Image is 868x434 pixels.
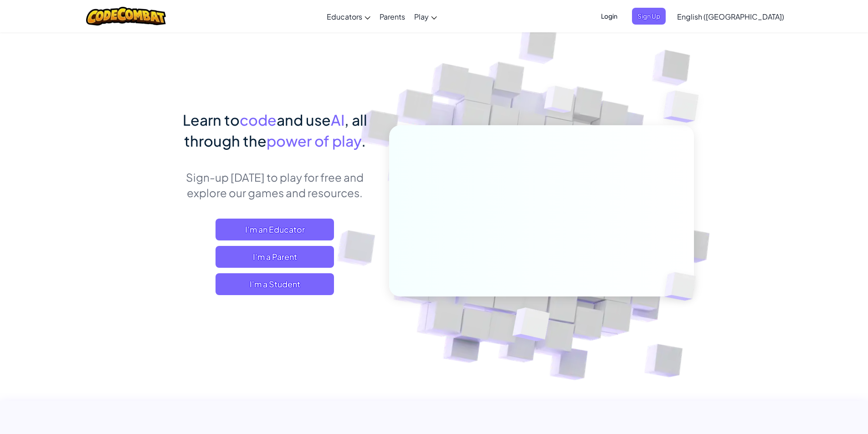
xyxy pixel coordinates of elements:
[240,111,277,129] span: code
[490,288,571,364] img: Overlap cubes
[327,12,362,21] span: Educators
[175,169,375,200] p: Sign-up [DATE] to play for free and explore our games and resources.
[331,111,344,129] span: AI
[410,4,442,29] a: Play
[267,132,361,150] span: power of play
[649,253,717,320] img: Overlap cubes
[216,246,334,268] a: I'm a Parent
[183,111,240,129] span: Learn to
[361,132,366,150] span: .
[216,219,334,240] a: I'm an Educator
[86,7,166,26] img: CodeCombat logo
[216,273,334,295] button: I'm a Student
[414,12,429,21] span: Play
[527,68,592,136] img: Overlap cubes
[632,8,666,25] button: Sign Up
[322,4,375,29] a: Educators
[645,68,724,145] img: Overlap cubes
[277,111,331,129] span: and use
[596,8,623,25] button: Login
[375,4,410,29] a: Parents
[673,4,789,29] a: English ([GEOGRAPHIC_DATA])
[677,12,784,21] span: English ([GEOGRAPHIC_DATA])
